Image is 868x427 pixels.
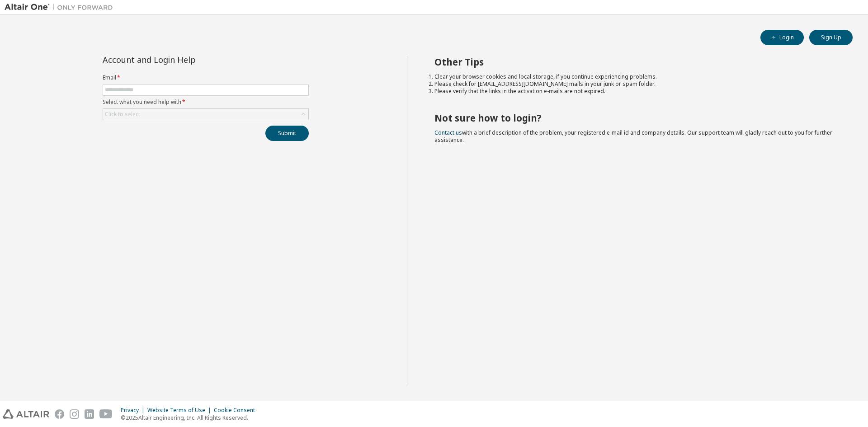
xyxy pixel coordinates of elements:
li: Please verify that the links in the activation e-mails are not expired. [434,88,837,95]
button: Sign Up [809,30,853,45]
img: facebook.svg [55,409,64,419]
img: linkedin.svg [85,409,94,419]
label: Email [103,74,309,81]
img: Altair One [5,3,118,12]
p: © 2025 Altair Engineering, Inc. All Rights Reserved. [121,414,260,422]
div: Privacy [121,407,147,414]
div: Cookie Consent [214,407,260,414]
div: Website Terms of Use [147,407,214,414]
div: Click to select [103,109,308,120]
h2: Other Tips [434,56,837,68]
a: Contact us [434,129,462,136]
button: Login [760,30,804,45]
span: with a brief description of the problem, your registered e-mail id and company details. Our suppo... [434,129,832,144]
button: Submit [265,126,309,141]
div: Account and Login Help [103,56,268,63]
h2: Not sure how to login? [434,112,837,124]
img: altair_logo.svg [3,409,49,419]
li: Clear your browser cookies and local storage, if you continue experiencing problems. [434,73,837,80]
img: youtube.svg [99,409,113,419]
div: Click to select [105,111,140,118]
li: Please check for [EMAIL_ADDRESS][DOMAIN_NAME] mails in your junk or spam folder. [434,80,837,88]
label: Select what you need help with [103,99,309,106]
img: instagram.svg [70,409,79,419]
